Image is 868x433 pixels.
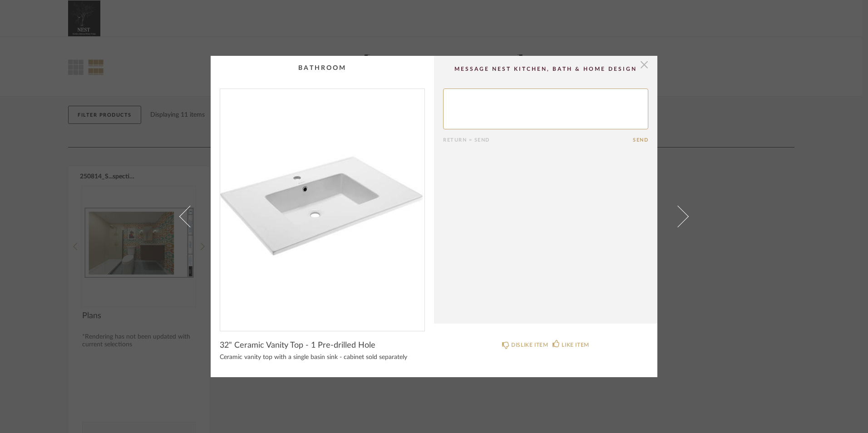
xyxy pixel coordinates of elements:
div: 0 [220,89,424,324]
div: Return = Send [443,137,633,143]
span: 32" Ceramic Vanity Top - 1 Pre-drilled Hole [220,340,375,350]
div: LIKE ITEM [562,340,589,349]
img: 66e12654-ebd6-4cba-b34e-f36801ac4fc0_1000x1000.jpg [220,89,424,324]
button: Send [633,137,648,143]
button: Close [635,56,653,74]
div: Ceramic vanity top with a single basin sink - cabinet sold separately [220,354,425,361]
div: DISLIKE ITEM [511,340,548,349]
